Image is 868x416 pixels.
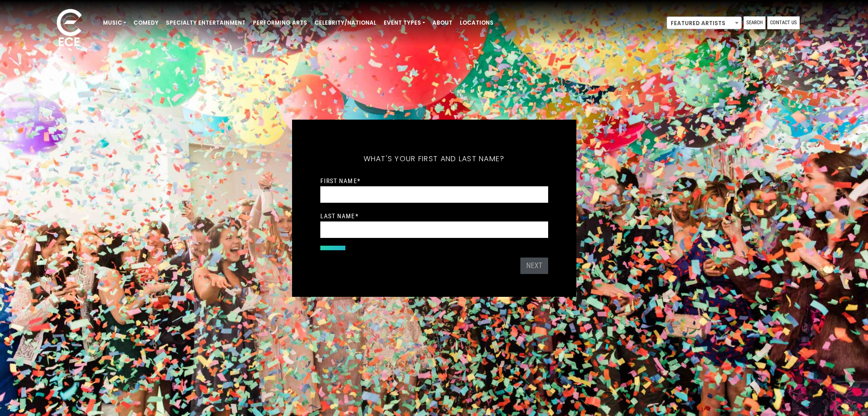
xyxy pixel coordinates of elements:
[130,15,162,31] a: Comedy
[99,15,130,31] a: Music
[767,16,800,29] a: Contact Us
[162,15,249,31] a: Specialty Entertainment
[456,15,497,31] a: Locations
[249,15,311,31] a: Performing Arts
[744,16,765,29] a: Search
[667,17,741,30] span: Featured Artists
[380,15,429,31] a: Event Types
[320,177,360,185] label: First Name
[320,142,548,175] h5: What's your first and last name?
[311,15,380,31] a: Celebrity/National
[667,16,742,29] span: Featured Artists
[320,212,359,220] label: Last Name
[46,6,92,51] img: ece_new_logo_whitev2-1.png
[429,15,456,31] a: About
